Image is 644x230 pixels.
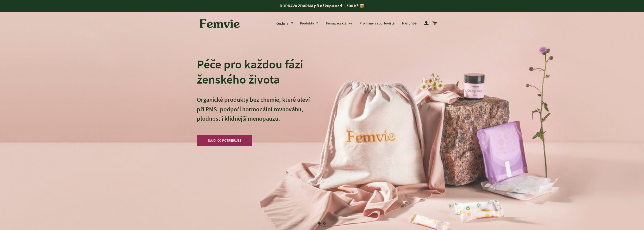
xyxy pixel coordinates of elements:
a: Produkty [296,17,322,30]
a: Náš příběh [398,17,422,30]
p: Organické produkty bez chemie, které uleví při PMS, podpoří hormonální rovnováhu, plodnost i klid... [197,95,310,133]
button: Další snímek [436,217,449,230]
a: Posun 1, aktuální [317,221,322,226]
a: Načíst snímek 2 [322,221,327,226]
h2: Péče pro každou fázi ženského života [197,57,310,87]
img: Femvie [197,16,242,31]
a: Femspace články [322,17,356,30]
a: NAJDI CO POTŘEBUJEŠ [197,135,253,146]
button: čeština [276,20,296,27]
button: Předchozí snímek [194,217,206,230]
a: Pro firmy a sportoviště [356,17,398,30]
